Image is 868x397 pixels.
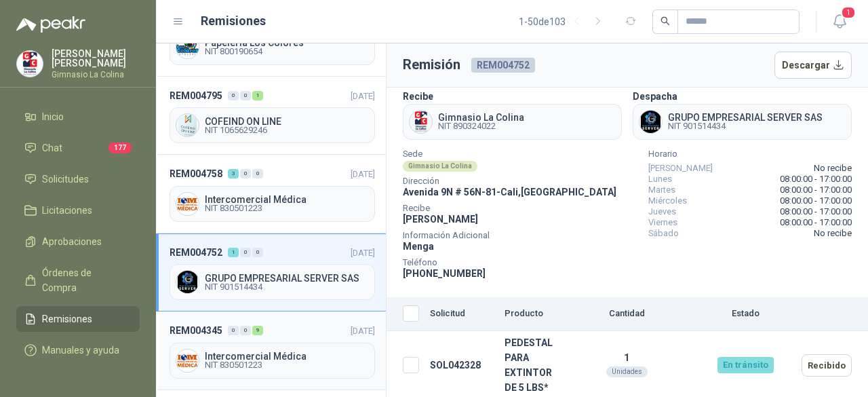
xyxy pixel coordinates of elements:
[802,354,852,377] button: Recibido
[205,273,369,283] span: GRUPO EMPRESARIAL SERVER SAS
[16,135,140,161] a: Chat177
[403,151,616,157] span: Sede
[240,91,251,100] div: 0
[648,217,677,228] span: Viernes
[648,185,675,195] span: Martes
[841,6,856,19] span: 1
[170,323,222,338] span: REM004345
[201,12,266,31] h1: Remisiones
[205,48,369,56] span: NIT 800190654
[176,193,199,215] img: Company Logo
[403,232,616,239] span: Información Adicional
[694,297,796,331] th: Estado
[170,88,222,103] span: REM004795
[176,349,199,372] img: Company Logo
[17,51,43,77] img: Company Logo
[52,49,140,68] p: [PERSON_NAME] [PERSON_NAME]
[403,205,616,212] span: Recibe
[668,113,823,122] span: GRUPO EMPRESARIAL SERVER SAS
[205,195,369,204] span: Intercomercial Médica
[156,77,386,155] a: REM004795001[DATE] Company LogoCOFEIND ON LINENIT 1065629246
[403,54,460,75] h3: Remisión
[42,343,119,358] span: Manuales y ayuda
[42,172,89,187] span: Solicitudes
[228,169,239,178] div: 3
[780,174,852,185] span: 08:00:00 - 17:00:00
[403,91,433,102] b: Recibe
[471,58,535,73] span: REM004752
[205,283,369,291] span: NIT 901514434
[648,151,852,157] span: Horario
[42,311,92,326] span: Remisiones
[42,265,127,295] span: Órdenes de Compra
[774,52,852,79] button: Descargar
[252,91,263,100] div: 1
[205,126,369,134] span: NIT 1065629246
[648,195,687,206] span: Miércoles
[648,228,679,239] span: Sábado
[564,352,689,363] p: 1
[351,248,375,258] span: [DATE]
[717,357,774,373] div: En tránsito
[240,169,251,178] div: 0
[403,161,477,172] div: Gimnasio La Colina
[403,268,486,279] span: [PHONE_NUMBER]
[351,169,375,179] span: [DATE]
[170,245,222,260] span: REM004752
[176,114,199,136] img: Company Logo
[240,326,251,335] div: 0
[205,117,369,126] span: COFEIND ON LINE
[170,166,222,181] span: REM004758
[814,163,852,174] span: No recibe
[42,203,92,218] span: Licitaciones
[16,229,140,254] a: Aprobaciones
[351,91,375,101] span: [DATE]
[16,104,140,130] a: Inicio
[425,297,499,331] th: Solicitud
[633,91,677,102] b: Despacha
[16,197,140,223] a: Licitaciones
[438,113,524,122] span: Gimnasio La Colina
[559,297,694,331] th: Cantidad
[42,109,64,124] span: Inicio
[205,38,369,48] span: Papeleria Los Colores
[228,248,239,257] div: 1
[16,337,140,363] a: Manuales y ayuda
[42,140,62,155] span: Chat
[16,306,140,332] a: Remisiones
[252,169,263,178] div: 0
[780,206,852,217] span: 08:00:00 - 17:00:00
[780,185,852,195] span: 08:00:00 - 17:00:00
[499,297,559,331] th: Producto
[438,122,524,130] span: NIT 890324022
[410,111,432,133] img: Company Logo
[156,311,386,390] a: REM004345009[DATE] Company LogoIntercomercial MédicaNIT 830501223
[16,16,85,33] img: Logo peakr
[403,178,616,185] span: Dirección
[668,122,823,130] span: NIT 901514434
[387,297,425,331] th: Seleccionar/deseleccionar
[827,10,852,34] button: 1
[606,366,648,377] div: Unidades
[403,241,434,252] span: Menga
[16,166,140,192] a: Solicitudes
[403,187,616,197] span: Avenida 9N # 56N-81 - Cali , [GEOGRAPHIC_DATA]
[108,143,132,153] span: 177
[52,71,140,79] p: Gimnasio La Colina
[351,326,375,336] span: [DATE]
[403,214,478,225] span: [PERSON_NAME]
[156,233,386,311] a: REM004752100[DATE] Company LogoGRUPO EMPRESARIAL SERVER SASNIT 901514434
[176,271,199,293] img: Company Logo
[252,248,263,257] div: 0
[205,204,369,212] span: NIT 830501223
[648,163,713,174] span: [PERSON_NAME]
[639,111,662,133] img: Company Logo
[205,352,369,361] span: Intercomercial Médica
[205,361,369,369] span: NIT 830501223
[228,326,239,335] div: 0
[240,248,251,257] div: 0
[648,174,672,185] span: Lunes
[780,195,852,206] span: 08:00:00 - 17:00:00
[519,11,609,33] div: 1 - 50 de 103
[16,260,140,301] a: Órdenes de Compra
